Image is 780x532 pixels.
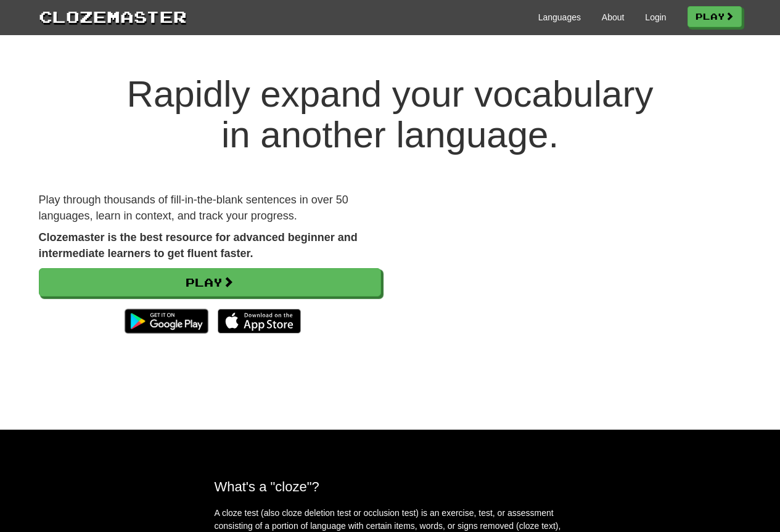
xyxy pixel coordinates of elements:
[39,231,358,260] strong: Clozemaster is the best resource for advanced beginner and intermediate learners to get fluent fa...
[645,11,666,23] a: Login
[688,6,742,27] a: Play
[602,11,625,23] a: About
[39,268,381,297] a: Play
[39,5,187,28] a: Clozemaster
[538,11,581,23] a: Languages
[218,309,301,334] img: Download_on_the_App_Store_Badge_US-UK_135x40-25178aeef6eb6b83b96f5f2d004eda3bffbb37122de64afbaef7...
[118,303,214,340] img: Get it on Google Play
[215,479,566,494] h2: What's a "cloze"?
[39,192,381,224] p: Play through thousands of fill-in-the-blank sentences in over 50 languages, learn in context, and...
